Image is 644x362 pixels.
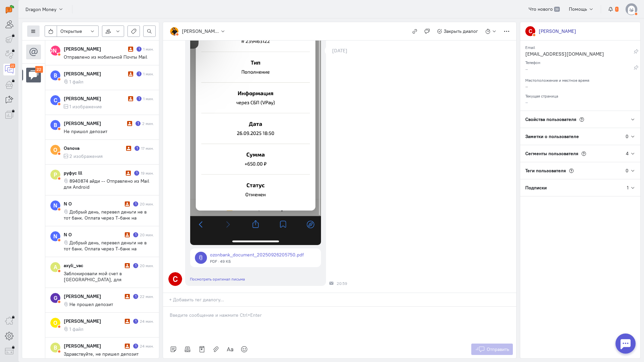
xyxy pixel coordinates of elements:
[25,6,56,13] span: Dragon Money
[182,28,219,35] div: [PERSON_NAME]
[127,121,132,126] i: Диалог не разобран
[3,64,15,75] a: 22
[64,54,147,60] span: Отправлено из мобильной Почты Mail
[6,5,14,13] img: carrot-quest.svg
[134,171,139,176] div: Есть неотвеченное сообщение пользователя
[444,28,478,34] span: Закрыть диалог
[54,171,57,178] text: Р
[137,96,142,101] div: Есть неотвеченное сообщение пользователя
[143,46,154,52] div: 1 мин.
[64,343,123,349] div: [PERSON_NAME]
[525,66,634,74] div: –
[69,326,84,332] span: 1 файл
[565,3,598,15] button: Помощь
[64,178,149,190] span: 8940874 айди -- Отправлено из Mail для Android
[128,47,133,52] i: Диалог не разобран
[53,319,57,326] text: О
[64,145,124,152] div: Osnova
[54,344,57,351] text: В
[10,64,15,68] div: 22
[133,294,138,299] div: Есть неотвеченное сообщение пользователя
[170,27,178,36] img: 1730192089385-mma1dd75.jpeg
[140,263,154,268] div: 20 мин.
[69,153,103,159] span: 2 изображения
[626,150,629,157] div: 4
[433,25,482,37] button: Закрыть диалог
[54,97,57,104] text: С
[54,121,57,128] text: В
[64,240,152,270] span: Добрый день, перевел деньги не в тот банк. Оплата через Т-банк на Сбербанк, а я случайно перевел ...
[133,319,138,324] div: Есть неотвеченное сообщение пользователя
[626,133,629,140] div: 0
[525,43,535,50] small: Email
[471,344,513,355] button: Отправить
[64,95,126,102] div: [PERSON_NAME]
[143,96,154,102] div: 1 мин.
[525,51,634,59] div: [EMAIL_ADDRESS][DOMAIN_NAME]
[35,66,43,73] div: 22
[64,351,139,357] span: Здравствуйте, не пришел депозит
[64,262,123,269] div: axyli_vac
[125,294,130,299] i: Диалог не разобран
[126,171,131,176] i: Диалог не разобран
[520,179,627,196] div: Подписки
[525,116,576,122] span: Свойства пользователя
[325,46,355,55] div: [DATE]
[173,274,178,284] text: С
[166,25,229,37] button: [PERSON_NAME]
[135,146,140,151] div: Есть неотвеченное сообщение пользователя
[525,76,635,83] div: Местоположение и местное время
[554,7,560,12] span: 39
[133,201,138,206] div: Есть неотвеченное сообщение пользователя
[329,281,333,285] div: Почта
[142,121,154,126] div: 2 мин.
[604,3,622,15] button: 1
[140,201,154,207] div: 20 мин.
[525,150,578,157] span: Сегменты пользователя
[64,209,152,239] span: Добрый день, перевел деньги не в тот банк. Оплата через Т-банк на Сбербанк, а я случайно перевел ...
[569,6,587,12] span: Помощь
[125,263,130,268] i: Диалог не разобран
[525,99,528,105] span: –
[69,301,113,307] span: Не прошел депозит
[136,121,141,126] div: Есть неотвеченное сообщение пользователя
[525,58,540,65] small: Телефон
[140,294,154,299] div: 22 мин.
[615,7,619,12] span: 1
[520,128,626,145] div: Заметки о пользователе
[140,318,154,324] div: 24 мин.
[627,184,629,191] div: 1
[54,263,57,270] text: A
[53,202,57,209] text: N
[64,231,123,238] div: N O
[140,343,154,349] div: 24 мин.
[64,120,125,127] div: [PERSON_NAME]
[137,71,142,76] div: Есть неотвеченное сообщение пользователя
[64,70,126,77] div: [PERSON_NAME]
[133,263,138,268] div: Есть неотвеченное сообщение пользователя
[525,92,635,99] div: Текущая страница
[539,28,576,35] div: [PERSON_NAME]
[190,277,245,282] a: Посмотреть оригинал письма
[54,294,57,301] text: G
[60,28,82,35] span: Открытые
[69,79,84,85] span: 1 файл
[125,344,130,349] i: Диалог не разобран
[125,232,130,237] i: Диалог не разобран
[64,200,123,207] div: N O
[128,96,133,101] i: Диалог не разобран
[53,146,57,153] text: O
[128,71,133,76] i: Диалог не разобран
[64,170,124,176] div: руфус lll
[57,25,99,37] button: Открытые
[525,168,566,174] span: Теги пользователя
[54,72,57,79] text: В
[626,167,629,174] div: 0
[33,47,77,54] text: [PERSON_NAME]
[140,232,154,238] div: 20 мин.
[133,232,138,237] div: Есть неотвеченное сообщение пользователя
[125,201,130,206] i: Диалог не разобран
[529,6,553,12] span: Что нового
[525,83,528,89] span: –
[141,170,154,176] div: 19 мин.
